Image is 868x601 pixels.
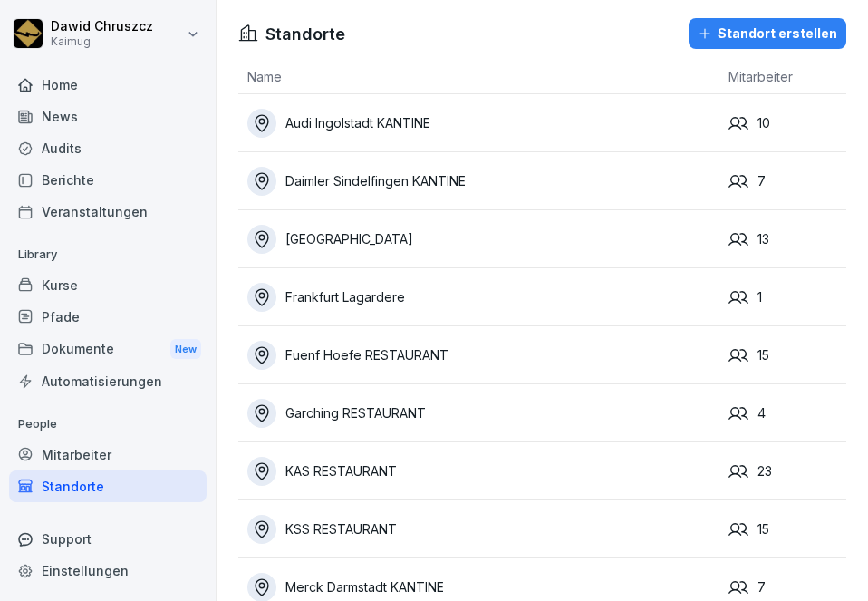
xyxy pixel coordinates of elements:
[9,333,207,366] div: Dokumente
[247,167,719,196] a: Daimler Sindelfingen KANTINE
[51,35,153,48] p: Kaimug
[247,283,719,312] a: Frankfurt Lagardere
[265,22,345,46] h1: Standorte
[9,269,207,301] a: Kurse
[247,225,719,254] a: [GEOGRAPHIC_DATA]
[728,287,846,307] div: 1
[170,339,201,360] div: New
[9,523,207,555] div: Support
[9,196,207,228] a: Veranstaltungen
[728,461,846,481] div: 23
[728,229,846,249] div: 13
[9,439,207,470] a: Mitarbeiter
[728,403,846,423] div: 4
[9,101,207,132] a: News
[9,132,207,164] a: Audits
[9,410,207,439] p: People
[247,515,719,544] a: KSS RESTAURANT
[247,457,719,486] a: KAS RESTAURANT
[238,60,719,94] th: Name
[728,519,846,539] div: 15
[728,577,846,597] div: 7
[728,171,846,191] div: 7
[247,341,719,370] a: Fuenf Hoefe RESTAURANT
[9,470,207,502] a: Standorte
[9,365,207,397] a: Automatisierungen
[9,301,207,333] a: Pfade
[247,109,719,138] a: Audi Ingolstadt KANTINE
[9,240,207,269] p: Library
[9,164,207,196] a: Berichte
[51,19,153,34] p: Dawid Chruszcz
[9,69,207,101] a: Home
[728,345,846,365] div: 15
[689,18,846,49] button: Standort erstellen
[719,60,846,94] th: Mitarbeiter
[247,399,719,428] a: Garching RESTAURANT
[9,333,207,366] a: DokumenteNew
[698,24,837,44] div: Standort erstellen
[9,555,207,586] a: Einstellungen
[728,113,846,133] div: 10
